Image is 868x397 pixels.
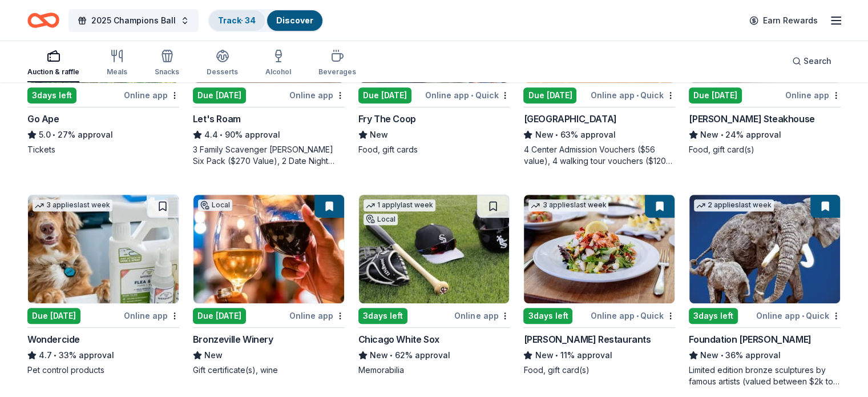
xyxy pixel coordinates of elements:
button: Alcohol [265,45,291,82]
div: 24% approval [689,128,841,142]
span: • [54,351,56,360]
a: Image for Chicago White Sox1 applylast weekLocal3days leftOnline appChicago White SoxNew•62% appr... [358,194,510,376]
button: Search [783,50,841,73]
div: Pet control products [27,364,179,376]
span: 4.7 [39,348,52,362]
div: 3 Family Scavenger [PERSON_NAME] Six Pack ($270 Value), 2 Date Night Scavenger [PERSON_NAME] Two ... [193,144,345,167]
div: 27% approval [27,128,179,142]
img: Image for Foundation Michelangelo [689,195,840,303]
span: New [370,128,388,142]
a: Discover [276,15,313,25]
div: Online app Quick [756,308,841,323]
span: 5.0 [39,128,51,142]
span: • [721,351,724,360]
span: New [370,348,388,362]
div: Memorabilia [358,364,510,376]
img: Image for Bronzeville Winery [193,195,344,303]
div: Beverages [318,67,356,77]
div: 3 days left [689,308,738,324]
div: Fry The Coop [358,112,416,126]
div: 3 days left [27,87,76,103]
a: Earn Rewards [742,10,825,31]
span: • [390,351,393,360]
img: Image for Chicago White Sox [359,195,510,303]
div: Online app Quick [591,88,675,102]
span: • [802,311,804,320]
div: Online app [289,308,345,323]
div: 3 days left [358,308,407,324]
div: Online app [454,308,510,323]
div: Online app [785,88,841,102]
div: Chicago White Sox [358,332,439,346]
span: • [721,130,724,139]
div: 3 applies last week [528,199,608,211]
div: Gift certificate(s), wine [193,364,345,376]
div: Food, gift card(s) [523,364,675,376]
div: Due [DATE] [27,308,80,324]
span: • [636,91,639,100]
div: 62% approval [358,348,510,362]
div: Local [364,214,398,225]
div: Auction & raffle [27,67,79,77]
div: Online app Quick [591,308,675,323]
div: Desserts [207,67,238,77]
div: Online app [289,88,345,102]
div: 3 days left [523,308,572,324]
span: 4.4 [204,128,218,142]
span: • [220,130,223,139]
button: Beverages [318,45,356,82]
span: • [555,351,558,360]
div: Let's Roam [193,112,241,126]
div: Due [DATE] [523,87,576,103]
a: Home [27,7,59,34]
button: Meals [107,45,127,82]
button: Desserts [207,45,238,82]
span: New [535,348,553,362]
div: Online app Quick [425,88,510,102]
span: New [700,128,718,142]
div: Foundation [PERSON_NAME] [689,332,811,346]
div: Due [DATE] [193,87,246,103]
span: Search [804,54,831,68]
span: • [471,91,473,100]
img: Image for Wondercide [28,195,179,303]
div: 90% approval [193,128,345,142]
div: Tickets [27,144,179,155]
div: 4 Center Admission Vouchers ($56 value), 4 walking tour vouchers ($120 value, includes Center Adm... [523,144,675,167]
div: Limited edition bronze sculptures by famous artists (valued between $2k to $7k; proceeds will spl... [689,364,841,387]
a: Track· 34 [218,15,256,25]
div: 3 applies last week [33,199,112,211]
div: Bronzeville Winery [193,332,273,346]
div: [PERSON_NAME] Steakhouse [689,112,814,126]
button: Auction & raffle [27,45,79,82]
a: Image for Cameron Mitchell Restaurants3 applieslast week3days leftOnline app•Quick[PERSON_NAME] R... [523,194,675,376]
div: Local [198,199,232,211]
div: 36% approval [689,348,841,362]
div: 63% approval [523,128,675,142]
div: Meals [107,67,127,77]
div: 1 apply last week [364,199,435,211]
span: New [204,348,223,362]
div: Due [DATE] [689,87,742,103]
div: 11% approval [523,348,675,362]
div: Go Ape [27,112,59,126]
div: Snacks [155,67,179,77]
div: Online app [124,308,179,323]
div: [GEOGRAPHIC_DATA] [523,112,616,126]
span: • [636,311,639,320]
div: 2 applies last week [694,199,774,211]
button: 2025 Champions Ball [68,9,199,32]
div: [PERSON_NAME] Restaurants [523,332,651,346]
div: Food, gift cards [358,144,510,155]
span: New [700,348,718,362]
span: • [53,130,55,139]
div: Due [DATE] [193,308,246,324]
div: 33% approval [27,348,179,362]
a: Image for Foundation Michelangelo2 applieslast week3days leftOnline app•QuickFoundation [PERSON_N... [689,194,841,387]
button: Track· 34Discover [208,9,324,32]
span: • [555,130,558,139]
div: Wondercide [27,332,80,346]
img: Image for Cameron Mitchell Restaurants [524,195,675,303]
div: Online app [124,88,179,102]
a: Image for Wondercide3 applieslast weekDue [DATE]Online appWondercide4.7•33% approvalPet control p... [27,194,179,376]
